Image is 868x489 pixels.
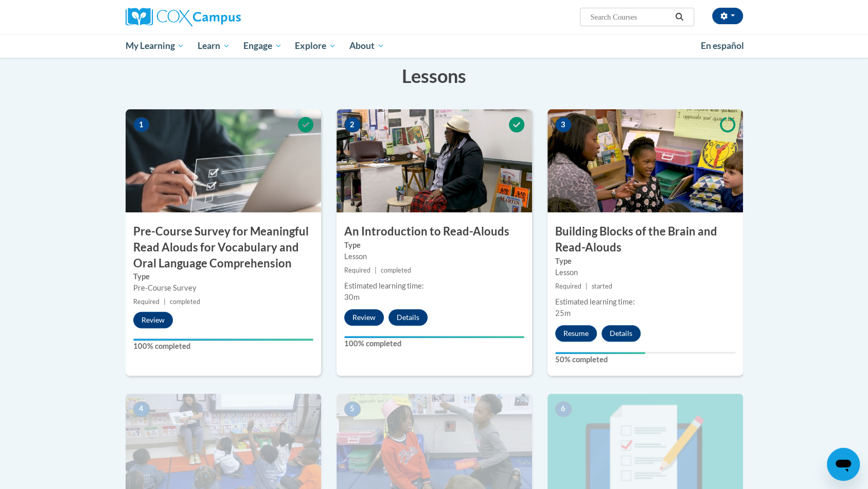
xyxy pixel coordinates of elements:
div: Estimated learning time: [555,296,735,308]
div: Your progress [555,352,645,354]
a: My Learning [119,34,191,58]
span: Required [133,298,160,306]
h3: Pre-Course Survey for Meaningful Read Alouds for Vocabulary and Oral Language Comprehension [126,224,321,271]
span: 6 [555,401,572,417]
label: Type [555,256,735,267]
img: Course Image [126,109,321,212]
span: completed [381,266,411,274]
a: Explore [288,34,343,58]
img: Course Image [547,109,743,212]
label: 100% completed [344,338,524,349]
a: Learn [191,34,237,58]
a: Cox Campus [126,8,321,26]
a: About [343,34,391,58]
label: 50% completed [555,354,735,365]
div: Pre-Course Survey [133,282,313,294]
button: Review [344,309,384,326]
span: started [592,282,612,290]
span: | [586,282,588,290]
h3: Building Blocks of the Brain and Read-Alouds [547,224,743,256]
span: My Learning [125,40,184,52]
span: 3 [555,117,572,132]
span: En español [701,40,744,51]
div: Your progress [344,336,524,338]
span: 1 [133,117,150,132]
span: Learn [198,40,230,52]
button: Resume [555,325,597,342]
img: Course Image [336,109,532,212]
label: Type [344,240,524,251]
button: Account Settings [712,8,743,24]
a: En español [694,35,751,57]
span: Engage [243,40,282,52]
span: Required [555,282,581,290]
div: Your progress [133,339,313,341]
div: Lesson [555,267,735,278]
span: | [375,266,377,274]
button: Details [601,325,641,342]
button: Search [671,11,687,23]
label: 100% completed [133,341,313,352]
span: 25m [555,309,571,317]
h3: An Introduction to Read-Alouds [336,224,532,240]
img: Cox Campus [126,8,241,26]
button: Review [133,312,173,328]
label: Type [133,271,313,282]
div: Estimated learning time: [344,280,524,292]
span: About [349,40,384,52]
span: Required [344,266,370,274]
iframe: Button to launch messaging window [827,448,860,481]
span: 30m [344,293,360,301]
span: 2 [344,117,361,132]
span: Explore [295,40,336,52]
a: Engage [237,34,289,58]
h3: Lessons [126,63,743,89]
button: Details [388,309,428,326]
span: 5 [344,401,361,417]
input: Search Courses [589,11,671,23]
span: 4 [133,401,150,417]
div: Lesson [344,251,524,262]
span: completed [170,298,200,306]
span: | [164,298,166,306]
div: Main menu [110,34,758,58]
